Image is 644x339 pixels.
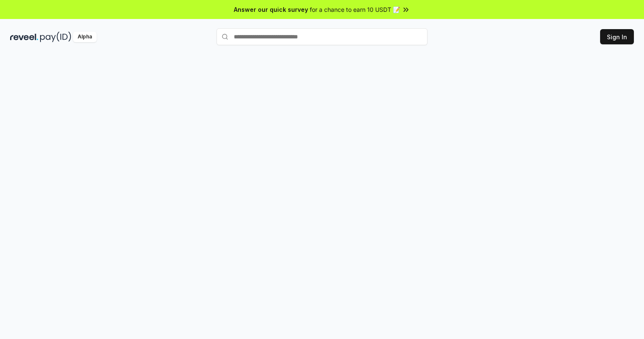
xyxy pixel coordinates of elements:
span: for a chance to earn 10 USDT 📝 [310,5,400,14]
button: Sign In [600,29,634,44]
div: Alpha [73,32,97,42]
img: pay_id [40,32,71,42]
span: Answer our quick survey [234,5,308,14]
img: reveel_dark [10,32,38,42]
